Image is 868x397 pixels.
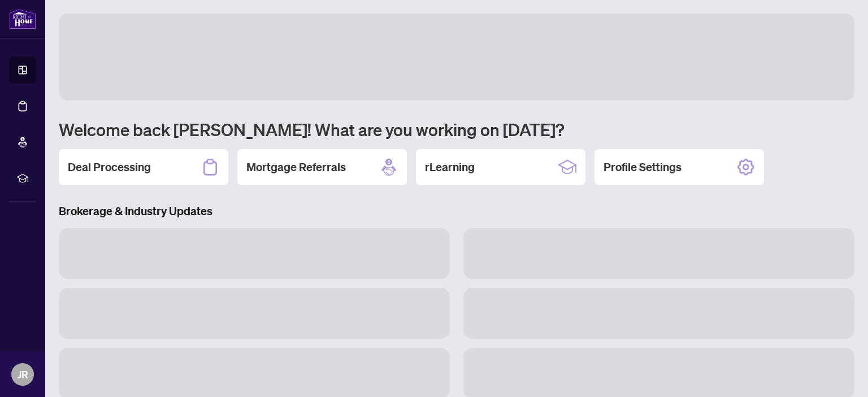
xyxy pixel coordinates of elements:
span: JR [18,367,28,382]
img: logo [9,8,36,29]
h2: rLearning [425,159,475,175]
h3: Brokerage & Industry Updates [59,203,854,219]
h1: Welcome back [PERSON_NAME]! What are you working on [DATE]? [59,119,854,140]
h2: Deal Processing [68,159,151,175]
h2: Profile Settings [604,159,682,175]
h2: Mortgage Referrals [246,159,346,175]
